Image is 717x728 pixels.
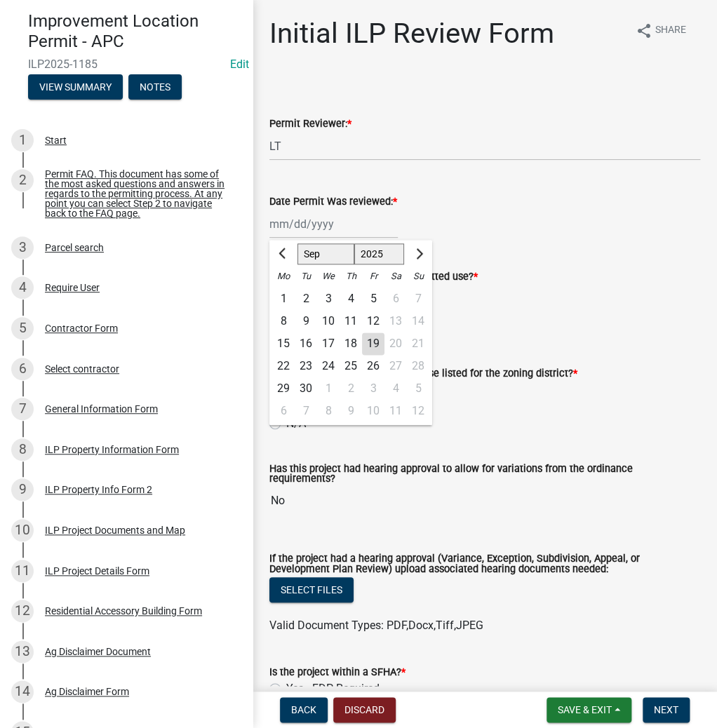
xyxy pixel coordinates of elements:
div: Thursday, October 9, 2025 [340,400,362,422]
div: Su [407,265,429,288]
div: 2 [295,288,317,310]
div: Wednesday, October 1, 2025 [317,377,340,400]
div: Sa [384,265,407,288]
div: 10 [11,519,34,541]
div: Monday, September 8, 2025 [272,310,295,332]
div: Thursday, September 25, 2025 [340,355,362,377]
div: 16 [295,332,317,355]
div: 9 [340,400,362,422]
div: Tuesday, September 16, 2025 [295,332,317,355]
div: Ag Disclaimer Document [45,647,151,656]
div: 11 [340,310,362,332]
button: Previous month [275,243,292,265]
div: ILP Property Info Form 2 [45,485,152,494]
button: Save & Exit [547,697,631,722]
div: 2 [340,377,362,400]
div: Friday, September 26, 2025 [362,355,384,377]
div: 9 [11,478,34,501]
div: 3 [362,377,384,400]
div: Require User [45,283,100,292]
div: Fr [362,265,384,288]
div: 3 [317,288,340,310]
div: Thursday, September 4, 2025 [340,288,362,310]
div: 9 [295,310,317,332]
div: 10 [317,310,340,332]
wm-modal-confirm: Notes [128,82,182,93]
div: ILP Project Details Form [45,566,149,576]
label: Permit Reviewer: [269,119,351,129]
wm-modal-confirm: Summary [28,82,123,93]
span: Back [291,704,316,715]
div: 5 [11,317,34,339]
button: Notes [128,74,182,100]
button: shareShare [624,17,697,44]
div: Tu [295,265,317,288]
div: 6 [272,400,295,422]
div: Friday, September 12, 2025 [362,310,384,332]
button: View Summary [28,74,123,100]
div: 17 [317,332,340,355]
div: Wednesday, September 24, 2025 [317,355,340,377]
div: 29 [272,377,295,400]
wm-modal-confirm: Edit Application Number [230,58,249,71]
div: 6 [11,358,34,380]
div: Tuesday, September 30, 2025 [295,377,317,400]
div: 7 [295,400,317,422]
label: Is the project within a SFHA? [269,668,406,678]
div: Thursday, September 18, 2025 [340,332,362,355]
div: ILP Project Documents and Map [45,525,185,535]
div: 10 [362,400,384,422]
div: 30 [295,377,317,400]
h1: Initial ILP Review Form [269,17,554,50]
div: Permit FAQ. This document has some of the most asked questions and answers in regards to the perm... [45,169,230,218]
div: Tuesday, September 9, 2025 [295,310,317,332]
button: Next month [410,243,427,265]
div: 1 [11,129,34,151]
div: 8 [11,438,34,461]
span: Share [655,22,686,39]
span: Valid Document Types: PDF,Docx,Tiff,JPEG [269,619,483,632]
div: 4 [11,276,34,299]
div: 18 [340,332,362,355]
div: Th [340,265,362,288]
div: 1 [272,288,295,310]
div: 24 [317,355,340,377]
div: Residential Accessory Building Form [45,606,202,616]
a: Edit [230,58,249,71]
div: 4 [340,288,362,310]
span: Next [654,704,678,715]
div: 12 [11,600,34,622]
div: Parcel search [45,243,104,252]
div: Mo [272,265,295,288]
div: 8 [317,400,340,422]
button: Select files [269,577,354,602]
select: Select month [297,243,354,264]
div: Monday, September 15, 2025 [272,332,295,355]
div: Start [45,135,67,145]
div: 8 [272,310,295,332]
div: Wednesday, September 10, 2025 [317,310,340,332]
button: Back [280,697,328,722]
div: 14 [11,680,34,703]
div: 22 [272,355,295,377]
div: Wednesday, September 3, 2025 [317,288,340,310]
i: share [636,22,652,39]
div: Wednesday, September 17, 2025 [317,332,340,355]
div: Ag Disclaimer Form [45,687,129,696]
div: 5 [362,288,384,310]
div: Thursday, October 2, 2025 [340,377,362,400]
div: Select contractor [45,364,119,374]
div: Tuesday, September 23, 2025 [295,355,317,377]
div: Tuesday, September 2, 2025 [295,288,317,310]
select: Select year [354,243,405,264]
div: 2 [11,169,34,191]
h4: Improvement Location Permit - APC [28,11,241,52]
label: If the project had a hearing approval (Variance, Exception, Subdivision, Appeal, or Development P... [269,554,700,574]
div: General Information Form [45,404,158,414]
div: 19 [362,332,384,355]
div: ILP Property Information Form [45,445,179,454]
button: Discard [333,697,396,722]
label: Has this project had hearing approval to allow for variations from the ordinance requirements? [269,464,700,485]
div: Contractor Form [45,323,118,333]
label: Yes - FDP Required [286,680,380,697]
